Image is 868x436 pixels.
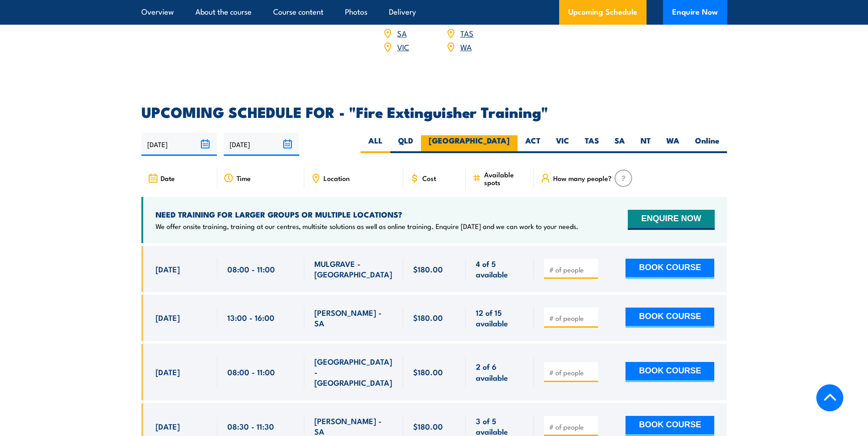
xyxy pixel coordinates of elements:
[607,135,633,153] label: SA
[314,258,393,280] span: MULGRAVE - [GEOGRAPHIC_DATA]
[476,307,524,329] span: 12 of 15 available
[156,209,578,219] h4: NEED TRAINING FOR LARGER GROUPS OR MULTIPLE LOCATIONS?
[323,174,350,182] span: Location
[484,170,528,186] span: Available spots
[422,174,436,182] span: Cost
[633,135,658,153] label: NT
[161,174,175,182] span: Date
[413,312,443,323] span: $180.00
[658,135,687,153] label: WA
[156,421,180,431] span: [DATE]
[460,41,472,52] a: WA
[314,307,393,329] span: [PERSON_NAME] - SA
[625,362,714,382] button: BOOK COURSE
[156,367,180,377] span: [DATE]
[549,368,595,377] input: # of people
[625,308,714,328] button: BOOK COURSE
[227,367,275,377] span: 08:00 - 11:00
[397,27,407,38] a: SA
[460,27,474,38] a: TAS
[421,135,518,153] label: [GEOGRAPHIC_DATA]
[549,314,595,323] input: # of people
[227,264,275,274] span: 08:00 - 11:00
[628,210,714,230] button: ENQUIRE NOW
[413,264,443,274] span: $180.00
[625,259,714,279] button: BOOK COURSE
[553,174,612,182] span: How many people?
[476,258,524,280] span: 4 of 5 available
[224,133,299,156] input: To date
[141,105,727,118] h2: UPCOMING SCHEDULE FOR - "Fire Extinguisher Training"
[156,264,180,274] span: [DATE]
[156,312,180,323] span: [DATE]
[577,135,607,153] label: TAS
[549,265,595,274] input: # of people
[548,135,577,153] label: VIC
[549,422,595,431] input: # of people
[361,135,390,153] label: ALL
[314,356,393,388] span: [GEOGRAPHIC_DATA] - [GEOGRAPHIC_DATA]
[156,222,578,231] p: We offer onsite training, training at our centres, multisite solutions as well as online training...
[237,174,251,182] span: Time
[476,361,524,383] span: 2 of 6 available
[390,135,421,153] label: QLD
[625,416,714,436] button: BOOK COURSE
[141,133,217,156] input: From date
[227,312,275,323] span: 13:00 - 16:00
[518,135,548,153] label: ACT
[227,421,274,431] span: 08:30 - 11:30
[397,41,409,52] a: VIC
[413,367,443,377] span: $180.00
[413,421,443,431] span: $180.00
[687,135,727,153] label: Online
